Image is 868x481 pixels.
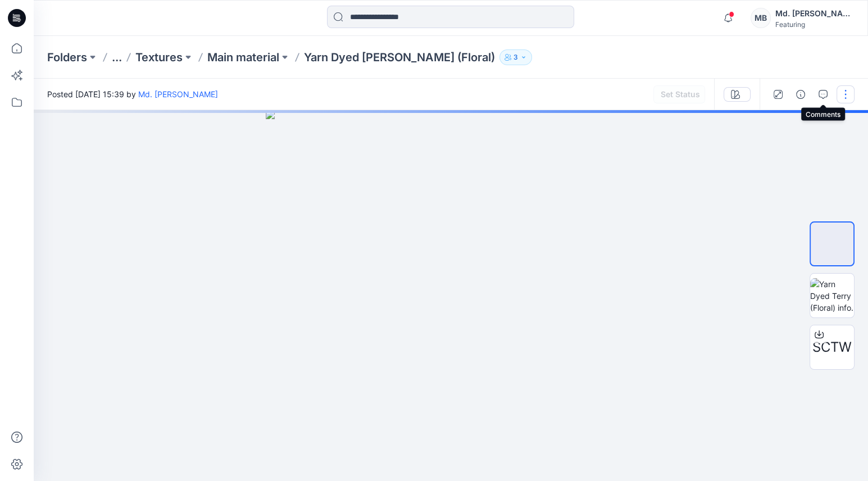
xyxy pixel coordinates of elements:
[135,49,183,65] a: Textures
[513,51,518,63] p: 3
[266,110,637,481] img: eyJhbGciOiJIUzI1NiIsImtpZCI6IjAiLCJzbHQiOiJzZXMiLCJ0eXAiOiJKV1QifQ.eyJkYXRhIjp7InR5cGUiOiJzdG9yYW...
[751,8,771,28] div: MB
[812,337,852,357] span: SCTW
[112,49,122,65] button: ...
[207,49,279,65] a: Main material
[775,20,854,29] div: Featuring
[810,278,854,314] img: Yarn Dyed Terry (Floral) info.
[47,49,87,65] a: Folders
[775,7,854,20] div: Md. [PERSON_NAME]
[138,89,218,99] a: Md. [PERSON_NAME]
[304,49,495,65] p: Yarn Dyed [PERSON_NAME] (Floral)
[792,85,810,103] button: Details
[47,88,218,100] span: Posted [DATE] 15:39 by
[499,49,532,65] button: 3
